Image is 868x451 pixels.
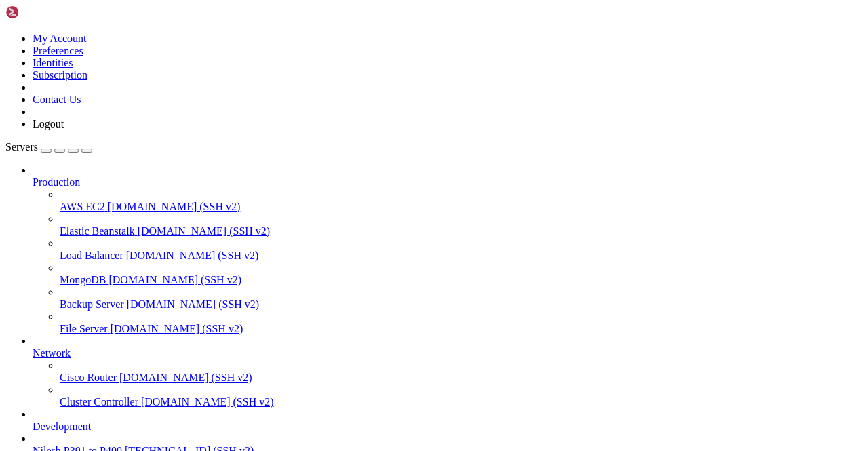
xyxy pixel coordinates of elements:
span: Cluster Controller [60,396,138,408]
li: File Server [DOMAIN_NAME] (SSH v2) [60,311,863,335]
span: [DOMAIN_NAME] (SSH v2) [127,298,260,310]
li: Elastic Beanstalk [DOMAIN_NAME] (SSH v2) [60,213,863,237]
span: Load Balancer [60,250,123,261]
span: [DOMAIN_NAME] (SSH v2) [108,201,241,212]
a: Preferences [33,45,83,56]
span: [DOMAIN_NAME] (SSH v2) [141,396,274,408]
a: Network [33,347,863,359]
a: Production [33,176,863,189]
span: [DOMAIN_NAME] (SSH v2) [119,372,252,383]
span: Cisco Router [60,372,117,383]
li: Backup Server [DOMAIN_NAME] (SSH v2) [60,286,863,311]
span: AWS EC2 [60,201,105,212]
span: Elastic Beanstalk [60,225,135,237]
span: [DOMAIN_NAME] (SSH v2) [108,274,241,286]
img: Shellngn [5,5,83,19]
a: Load Balancer [DOMAIN_NAME] (SSH v2) [60,250,863,262]
a: Servers [5,141,92,153]
li: Cisco Router [DOMAIN_NAME] (SSH v2) [60,359,863,384]
a: Contact Us [33,94,81,105]
span: [DOMAIN_NAME] (SSH v2) [111,323,243,334]
li: MongoDB [DOMAIN_NAME] (SSH v2) [60,262,863,286]
li: Development [33,408,863,433]
span: Development [33,420,91,432]
span: Servers [5,141,38,153]
a: Cluster Controller [DOMAIN_NAME] (SSH v2) [60,396,863,408]
span: Network [33,347,71,359]
a: Logout [33,118,64,130]
a: Elastic Beanstalk [DOMAIN_NAME] (SSH v2) [60,225,863,237]
a: Backup Server [DOMAIN_NAME] (SSH v2) [60,298,863,311]
span: Production [33,176,80,188]
li: Production [33,164,863,335]
span: MongoDB [60,274,106,286]
span: [DOMAIN_NAME] (SSH v2) [126,250,259,261]
li: AWS EC2 [DOMAIN_NAME] (SSH v2) [60,189,863,213]
a: Subscription [33,69,87,81]
a: MongoDB [DOMAIN_NAME] (SSH v2) [60,274,863,286]
span: File Server [60,323,108,334]
li: Cluster Controller [DOMAIN_NAME] (SSH v2) [60,384,863,408]
li: Network [33,335,863,408]
a: Identities [33,57,73,68]
a: Development [33,420,863,433]
a: My Account [33,33,87,44]
li: Load Balancer [DOMAIN_NAME] (SSH v2) [60,237,863,262]
a: File Server [DOMAIN_NAME] (SSH v2) [60,323,863,335]
a: Cisco Router [DOMAIN_NAME] (SSH v2) [60,372,863,384]
a: AWS EC2 [DOMAIN_NAME] (SSH v2) [60,201,863,213]
span: Backup Server [60,298,124,310]
span: [DOMAIN_NAME] (SSH v2) [138,225,271,237]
